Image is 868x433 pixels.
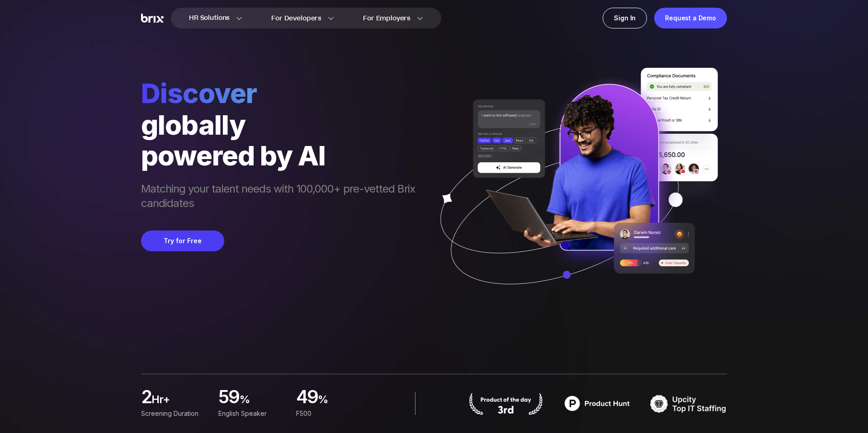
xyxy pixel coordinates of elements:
[240,392,285,410] span: %
[467,392,544,415] img: product hunt badge
[424,68,727,311] img: ai generate
[141,77,424,109] span: Discover
[559,392,636,415] img: product hunt badge
[650,392,727,415] img: TOP IT STAFFING
[654,8,727,28] a: Request a Demo
[141,231,224,251] button: Try for Free
[141,389,151,407] span: 2
[218,409,285,419] div: English Speaker
[141,140,424,171] div: powered by AI
[318,392,363,410] span: %
[151,392,208,410] span: hr+
[296,389,318,407] span: 49
[296,409,363,419] div: F500
[189,11,230,25] span: HR Solutions
[141,409,208,419] div: Screening duration
[603,8,647,28] a: Sign In
[141,109,424,140] div: globally
[218,389,240,407] span: 59
[363,14,410,23] span: For Employers
[141,182,424,212] span: Matching your talent needs with 100,000+ pre-vetted Brix candidates
[271,14,321,23] span: For Developers
[141,14,164,23] img: Brix Logo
